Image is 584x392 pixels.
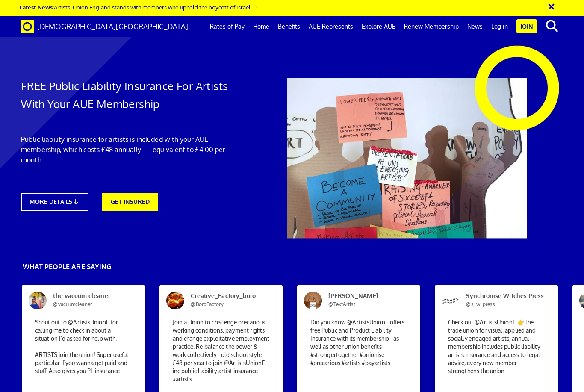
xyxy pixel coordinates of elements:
[487,16,512,37] a: Log in
[21,134,239,165] p: Public liability insurance for artists is included with your AUE membership, which costs £48 annu...
[20,3,257,11] a: Latest News:Artists’ Union England stands with members who uphold the boycott of Israel →
[206,16,249,37] a: Rates of Pay
[304,16,357,37] a: AUE Represents
[184,292,266,309] span: Creative_Factory_boro
[102,193,158,211] a: GET INSURED
[463,16,487,37] a: News
[37,22,188,31] span: [DEMOGRAPHIC_DATA][GEOGRAPHIC_DATA]
[191,301,223,307] span: @BoroFactory
[249,16,274,37] a: Home
[274,16,304,37] a: Benefits
[47,292,129,309] span: the vacuum cleaner
[400,16,463,37] a: Renew Membership
[322,292,404,309] span: [PERSON_NAME]
[53,301,91,307] span: @vacuumcleaner
[21,77,239,113] h1: FREE Public Liability Insurance For Artists With Your AUE Membership
[516,19,537,33] a: Join
[21,193,88,211] a: MORE DETAILS
[466,301,495,307] span: @s_w_press
[15,16,195,37] a: Brand [DEMOGRAPHIC_DATA][GEOGRAPHIC_DATA]
[460,292,542,309] span: Synchronise Witches Press
[539,17,565,35] button: search
[328,301,355,307] span: @TextArtist
[20,3,54,11] strong: Latest News:
[357,16,400,37] a: Explore AUE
